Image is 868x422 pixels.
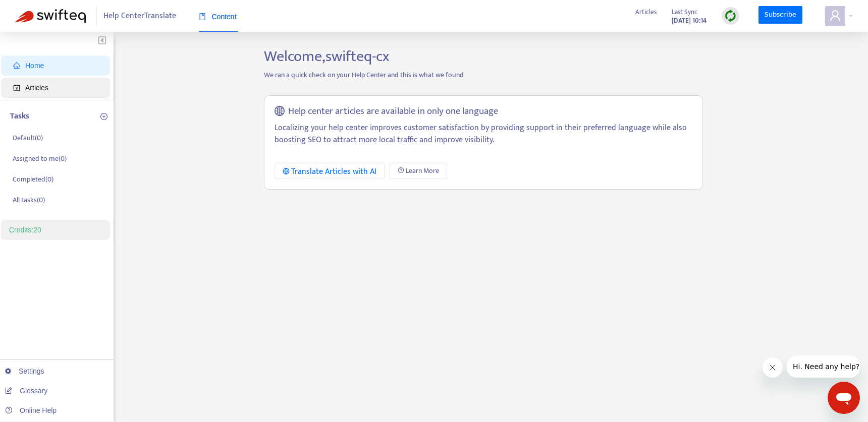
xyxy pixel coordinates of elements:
p: Assigned to me ( 0 ) [13,153,67,164]
a: Subscribe [758,6,803,24]
div: Translate Articles with AI [283,165,377,178]
iframe: Close message [763,357,783,378]
span: Help Center Translate [103,7,176,26]
img: Swifteq [15,9,86,23]
img: sync.dc5367851b00ba804db3.png [724,10,737,22]
span: Articles [25,84,48,92]
span: home [13,62,20,69]
span: user [829,10,841,22]
a: Glossary [5,387,47,395]
p: Completed ( 0 ) [13,174,53,185]
span: Learn More [406,165,439,176]
p: Localizing your help center improves customer satisfaction by providing support in their preferre... [275,122,692,146]
a: Credits:20 [9,226,41,234]
span: account-book [13,84,20,91]
span: book [199,13,206,20]
iframe: Message from company [787,355,860,378]
span: Content [199,13,237,21]
p: Tasks [10,110,29,123]
button: Translate Articles with AI [275,163,385,179]
span: Articles [635,7,657,18]
a: Settings [5,367,44,375]
p: Default ( 0 ) [13,133,43,143]
p: We ran a quick check on your Help Center and this is what we found [256,70,711,80]
a: Learn More [390,163,447,179]
p: All tasks ( 0 ) [13,195,45,205]
span: plus-circle [100,113,107,120]
iframe: Button to launch messaging window [828,382,860,414]
span: Home [25,62,44,70]
span: global [275,106,285,117]
span: Welcome, swifteq-cx [264,44,389,69]
h5: Help center articles are available in only one language [288,106,498,117]
a: Online Help [5,406,57,414]
span: Last Sync [672,7,697,18]
strong: [DATE] 10:14 [672,15,707,26]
